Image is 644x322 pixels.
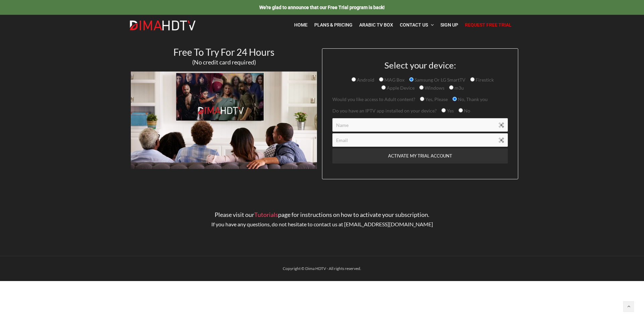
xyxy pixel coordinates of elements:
[424,96,448,102] span: Yes, Please
[129,20,196,31] img: Dima HDTV
[192,58,256,66] span: (No credit card required)
[383,77,405,83] span: MAG Box
[414,77,466,83] span: Samsung Or LG SmartTV
[440,22,458,28] span: Sign Up
[470,77,475,82] input: Firestick
[327,60,513,179] form: Contact form
[291,18,311,32] a: Home
[332,133,508,147] input: Email
[311,18,356,32] a: Plans & Pricing
[396,18,437,32] a: Contact Us
[498,137,504,143] img: Sticky Password
[465,22,512,28] span: Request Free Trial
[420,97,424,101] input: Yes, Please
[623,301,634,312] a: Back to top
[446,108,454,113] span: Yes
[498,122,504,128] img: Sticky Password
[332,118,508,132] input: Name
[463,108,470,113] span: No
[259,5,385,10] span: We're glad to announce that our Free Trial program is back!
[475,77,494,83] span: Firestick
[453,85,464,91] span: m3u
[294,22,308,28] span: Home
[215,211,429,218] span: Please visit our page for instructions on how to activate your subscription.
[379,77,383,82] input: MAG Box
[356,77,374,83] span: Android
[332,148,508,164] input: ACTIVATE MY TRIAL ACCOUNT
[381,85,386,90] input: Apple Device
[384,60,456,71] span: Select your device:
[437,18,462,32] a: Sign Up
[457,96,488,102] span: No, Thank you
[386,85,415,91] span: Apple Device
[332,107,508,115] p: Do you have an IPTV app installed on your device?
[359,22,393,28] span: Arabic TV Box
[452,97,457,101] input: No, Thank you
[424,85,444,91] span: Windows
[462,18,515,32] a: Request Free Trial
[259,4,385,10] a: We're glad to announce that our Free Trial program is back!
[409,77,414,82] input: Samsung Or LG SmartTV
[400,22,428,28] span: Contact Us
[459,108,463,112] input: No
[332,95,508,103] p: Would you like access to Adult content?
[449,85,453,90] input: m3u
[173,46,274,58] span: Free To Try For 24 Hours
[126,265,518,273] div: Copyright © Dima HDTV - All rights reserved.
[441,108,446,112] input: Yes
[254,211,278,218] a: Tutorials
[352,77,356,82] input: Android
[356,18,396,32] a: Arabic TV Box
[314,22,353,28] span: Plans & Pricing
[211,221,433,227] span: If you have any questions, do not hesitate to contact us at [EMAIL_ADDRESS][DOMAIN_NAME]
[419,85,424,90] input: Windows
